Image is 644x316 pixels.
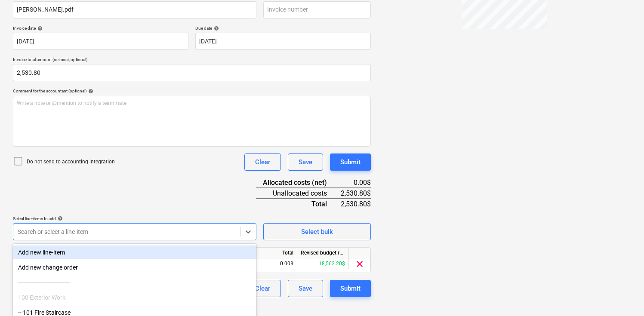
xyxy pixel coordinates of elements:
[340,156,361,168] div: Submit
[195,33,371,50] input: Due date not specified
[246,248,297,258] div: Total
[341,199,371,209] div: 2,530.80$
[86,89,93,94] span: help
[297,258,349,269] div: 18,562.20$
[195,25,371,31] div: Due date
[255,283,270,294] div: Clear
[330,153,371,171] button: Submit
[341,188,371,199] div: 2,530.80$
[13,33,188,50] input: Invoice date not specified
[263,1,371,18] input: Invoice number
[56,216,63,221] span: help
[36,26,43,31] span: help
[13,276,256,289] div: ------------------------------
[255,156,270,168] div: Clear
[341,178,371,188] div: 0.00$
[244,153,281,171] button: Clear
[246,258,297,269] div: 0.00$
[301,226,333,237] div: Select bulk
[256,199,341,209] div: Total
[288,153,323,171] button: Save
[13,25,188,31] div: Invoice date
[13,291,256,304] div: 100 Exterior Work
[256,188,341,199] div: Unallocated costs
[256,178,341,188] div: Allocated costs (net)
[212,26,219,31] span: help
[244,280,281,297] button: Clear
[340,283,361,294] div: Submit
[601,275,644,316] iframe: Chat Widget
[13,57,371,64] p: Invoice total amount (net cost, optional)
[354,259,365,269] span: clear
[13,88,371,94] div: Comment for the accountant (optional)
[13,245,256,259] div: Add new line-item
[263,223,371,240] button: Select bulk
[13,216,256,221] div: Select line-items to add
[288,280,323,297] button: Save
[330,280,371,297] button: Submit
[299,283,312,294] div: Save
[13,261,256,274] div: Add new change order
[299,156,312,168] div: Save
[13,64,371,81] input: Invoice total amount (net cost, optional)
[13,1,256,18] input: Document name
[27,158,115,166] p: Do not send to accounting integration
[297,248,349,258] div: Revised budget remaining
